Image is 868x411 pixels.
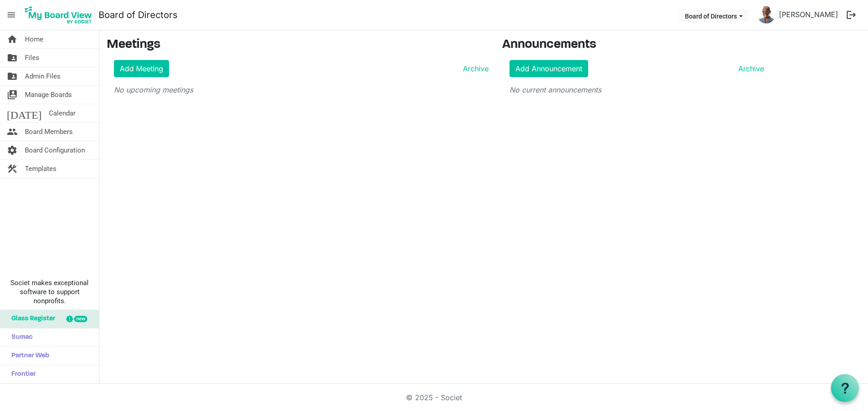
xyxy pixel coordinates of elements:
[7,67,18,85] span: folder_shared
[25,123,73,141] span: Board Members
[7,86,18,104] span: switch_account
[7,49,18,67] span: folder_shared
[3,6,20,23] span: menu
[7,141,18,159] span: settings
[679,9,749,22] button: Board of Directors dropdownbutton
[7,123,18,141] span: people
[7,104,42,122] span: [DATE]
[459,63,489,74] a: Archive
[509,60,588,77] a: Add Announcement
[114,84,489,95] p: No upcoming meetings
[7,160,18,178] span: construction
[22,4,99,26] a: My Board View Logo
[502,37,771,53] h3: Announcements
[735,63,764,74] a: Archive
[25,160,57,178] span: Templates
[49,104,75,122] span: Calendar
[107,37,489,53] h3: Meetings
[25,86,72,104] span: Manage Boards
[25,30,43,48] span: Home
[7,30,18,48] span: home
[25,141,85,159] span: Board Configuration
[22,4,95,26] img: My Board View Logo
[7,347,49,365] span: Partner Web
[842,5,861,24] button: logout
[25,49,39,67] span: Files
[25,67,61,85] span: Admin Files
[775,5,842,23] a: [PERSON_NAME]
[7,365,36,383] span: Frontier
[4,278,95,305] span: Societ makes exceptional software to support nonprofits.
[7,328,33,346] span: Sumac
[99,6,178,24] a: Board of Directors
[406,393,462,402] a: © 2025 - Societ
[114,60,169,77] a: Add Meeting
[757,5,775,23] img: s7qfB5MKwdkS9OYTWSwwxl5CWFQ1u8VKxEtO9k2uEE4UF7kKmTQz6CSALKVbR88LrDLtu5HBZSXwr9Ohy9kQtw_thumb.png
[509,84,764,95] p: No current announcements
[7,310,55,328] span: Glass Register
[74,316,87,322] div: new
